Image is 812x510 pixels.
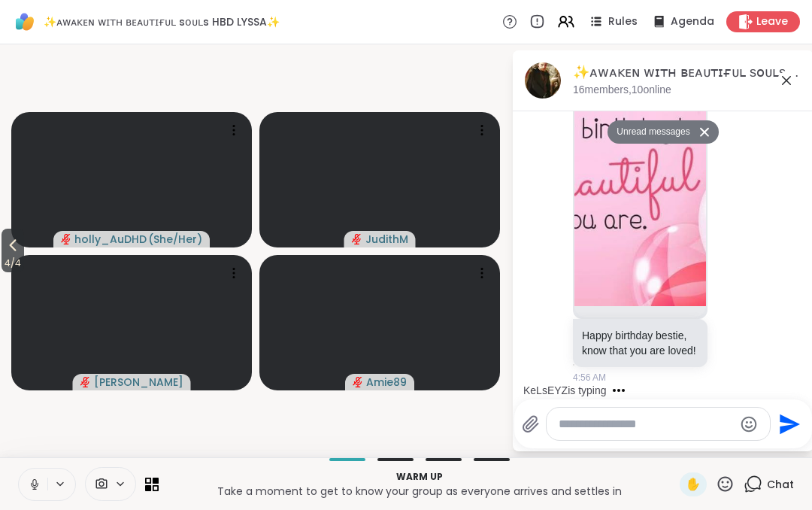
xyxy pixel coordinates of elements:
span: 4:56 AM [573,371,606,384]
span: JudithM [365,232,408,247]
button: Unread messages [607,120,694,144]
span: audio-muted [352,234,362,244]
span: Rules [608,14,638,29]
span: [PERSON_NAME] [94,375,183,390]
p: Happy birthday bestie, know that you are loved! [582,328,698,358]
span: Chat [767,477,794,492]
span: audio-muted [61,234,71,244]
button: Emoji picker [740,415,758,433]
button: Send [771,407,804,441]
span: ✋ [686,475,701,493]
p: 16 members, 10 online [573,83,671,98]
div: KeLsEYZ is typing [523,383,607,398]
img: ShareWell Logomark [12,9,38,35]
span: Leave [756,14,788,29]
span: audio-muted [80,377,91,387]
span: ( She/Her ) [148,232,202,247]
span: holly_AuDHD [74,232,147,247]
p: Warm up [168,470,671,484]
span: Agenda [671,14,714,29]
span: Amie89 [366,375,407,390]
span: ✨ᴀᴡᴀᴋᴇɴ ᴡɪᴛʜ ʙᴇᴀᴜᴛɪғᴜʟ sᴏᴜʟs HBD LYSSA✨ [44,14,280,29]
button: 4/4 [2,229,24,272]
textarea: Type your message [559,417,734,432]
span: 4 / 4 [2,254,24,272]
p: Take a moment to get to know your group as everyone arrives and settles in [168,484,671,499]
img: ✨ᴀᴡᴀᴋᴇɴ ᴡɪᴛʜ ʙᴇᴀᴜᴛɪғᴜʟ sᴏᴜʟs HBD LYSSA✨, Sep 15 [525,62,561,99]
span: audio-muted [353,377,363,387]
div: ✨ᴀᴡᴀᴋᴇɴ ᴡɪᴛʜ ʙᴇᴀᴜᴛɪғᴜʟ sᴏᴜʟs HBD LYSSA✨, [DATE] [573,63,801,82]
